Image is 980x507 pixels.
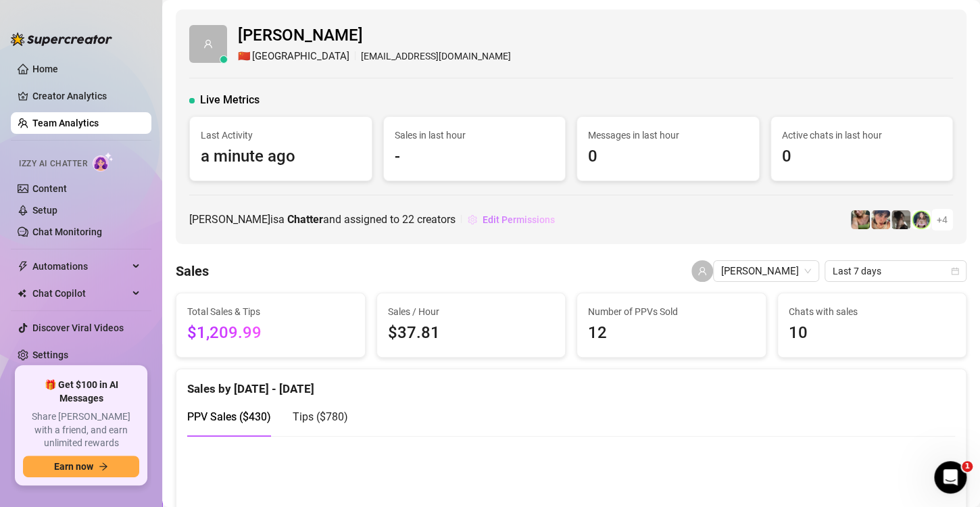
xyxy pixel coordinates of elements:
a: Content [32,183,67,194]
span: 10 [789,320,956,346]
a: Settings [32,349,68,360]
span: Edit Permissions [483,214,555,225]
a: Creator Analytics [32,85,141,107]
img: AI Chatter [93,152,114,172]
span: setting [468,215,477,224]
h4: Sales [176,262,209,281]
span: Last Activity [201,128,361,143]
a: Discover Viral Videos [32,322,124,333]
span: $37.81 [388,320,555,346]
span: 🎁 Get $100 in AI Messages [23,379,139,405]
span: Noemi [721,261,811,281]
span: thunderbolt [18,261,28,272]
img: bonnierides [871,210,890,229]
a: Setup [32,205,57,216]
span: a minute ago [201,144,361,170]
span: $1,209.99 [187,320,354,346]
span: 0 [588,144,748,170]
img: daiisyjane [891,210,910,229]
span: Total Sales & Tips [187,304,354,319]
span: Automations [32,256,128,277]
span: PPV Sales ( $430 ) [187,410,271,423]
span: Tips ( $780 ) [293,410,348,423]
span: [PERSON_NAME] [238,23,511,49]
img: dreamsofleana [851,210,870,229]
span: Messages in last hour [588,128,748,143]
span: Live Metrics [200,92,260,108]
span: Active chats in last hour [782,128,942,143]
button: Earn nowarrow-right [23,456,139,477]
span: [PERSON_NAME] is a and assigned to creators [189,211,456,228]
span: user [697,266,707,276]
span: Chat Copilot [32,283,128,304]
img: logo-BBDzfeDw.svg [11,32,112,46]
span: + 4 [937,212,948,227]
span: 22 [402,213,414,226]
span: user [203,39,213,49]
div: Sales by [DATE] - [DATE] [187,369,955,398]
span: - [395,144,555,170]
span: Share [PERSON_NAME] with a friend, and earn unlimited rewards [23,410,139,450]
button: Edit Permissions [467,209,556,231]
span: Earn now [54,461,93,472]
span: 12 [588,320,755,346]
span: arrow-right [99,462,108,471]
a: Home [32,64,58,74]
span: Last 7 days [833,261,958,281]
span: 🇨🇳 [238,49,251,65]
span: calendar [951,267,959,275]
span: Sales in last hour [395,128,555,143]
span: Number of PPVs Sold [588,304,755,319]
b: Chatter [287,213,323,226]
span: 0 [782,144,942,170]
img: jadetv [912,210,931,229]
span: Izzy AI Chatter [19,158,87,170]
span: Chats with sales [789,304,956,319]
span: Sales / Hour [388,304,555,319]
a: Chat Monitoring [32,226,102,237]
a: Team Analytics [32,118,99,128]
span: 1 [962,461,973,472]
img: Chat Copilot [18,289,26,298]
div: [EMAIL_ADDRESS][DOMAIN_NAME] [238,49,511,65]
span: [GEOGRAPHIC_DATA] [252,49,349,65]
iframe: Intercom live chat [934,461,966,493]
